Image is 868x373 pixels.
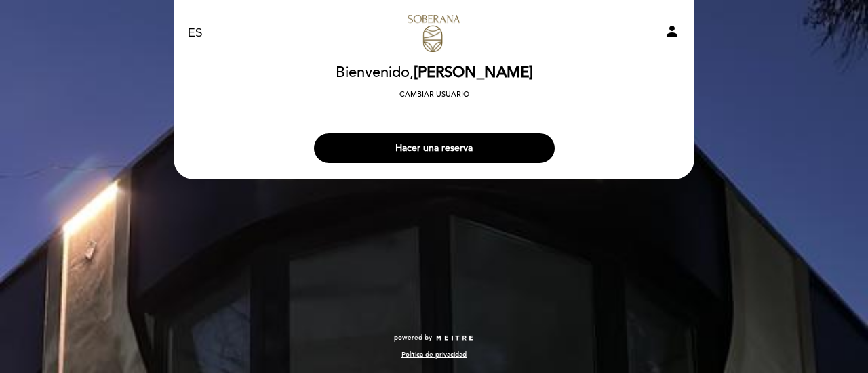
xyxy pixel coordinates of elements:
span: powered by [394,333,432,343]
a: powered by [394,333,474,343]
img: MEITRE [435,335,474,342]
span: [PERSON_NAME] [414,64,533,82]
button: Cambiar usuario [395,89,473,101]
h2: Bienvenido, [336,65,533,81]
button: Hacer una reserva [314,133,555,163]
a: Política de privacidad [401,350,467,359]
i: person [664,23,680,39]
a: Soberana [349,15,519,52]
button: person [664,23,680,44]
